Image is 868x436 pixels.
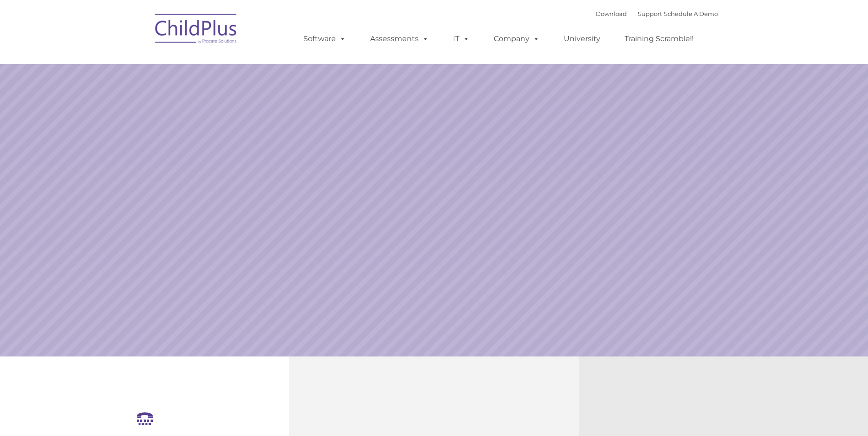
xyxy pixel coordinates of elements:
a: Assessments [361,30,438,48]
a: Support [638,10,662,17]
a: University [555,30,609,48]
img: ChildPlus by Procare Solutions [151,7,242,53]
a: Company [485,30,549,48]
a: IT [444,30,479,48]
a: Download [596,10,627,17]
font: | [596,10,718,17]
a: Training Scramble!! [615,30,703,48]
a: Schedule A Demo [664,10,718,17]
a: Software [294,30,355,48]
